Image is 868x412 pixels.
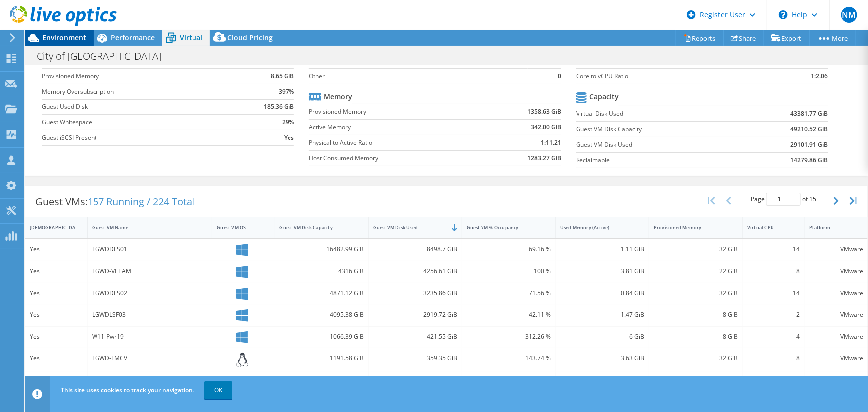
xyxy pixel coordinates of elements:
[284,133,294,143] b: Yes
[791,140,828,150] b: 29101.91 GiB
[560,224,632,231] div: Used Memory (Active)
[531,122,561,132] b: 342.00 GiB
[30,288,83,299] div: Yes
[841,7,857,23] span: NM
[654,224,726,231] div: Provisioned Memory
[654,309,738,320] div: 8 GiB
[810,353,863,364] div: VMware
[779,10,788,19] svg: \n
[373,309,457,320] div: 2919.72 GiB
[467,224,539,231] div: Guest VM % Occupancy
[30,244,83,255] div: Yes
[42,117,233,127] label: Guest Whitespace
[747,309,800,320] div: 2
[42,33,86,42] span: Environment
[810,266,863,277] div: VMware
[810,288,863,299] div: VMware
[42,71,233,81] label: Provisioned Memory
[560,266,644,277] div: 3.81 GiB
[280,224,352,231] div: Guest VM Disk Capacity
[92,244,207,255] div: LGWDDFS01
[42,87,233,97] label: Memory Oversubscription
[809,30,856,46] a: More
[373,224,445,231] div: Guest VM Disk Used
[92,331,207,342] div: W11-Pwr19
[467,266,551,277] div: 100 %
[560,309,644,320] div: 1.47 GiB
[527,153,561,163] b: 1283.27 GiB
[654,353,738,364] div: 32 GiB
[723,30,764,46] a: Share
[92,266,207,277] div: LGWD-VEEAM
[42,102,233,112] label: Guest Used Disk
[280,353,364,364] div: 1191.58 GiB
[271,71,294,81] b: 8.65 GiB
[280,309,364,320] div: 4095.38 GiB
[810,224,851,231] div: Platform
[30,309,83,320] div: Yes
[560,331,644,342] div: 6 GiB
[92,309,207,320] div: LGWDLSF03
[791,109,828,119] b: 43381.77 GiB
[676,30,724,46] a: Reports
[747,353,800,364] div: 8
[810,309,863,320] div: VMware
[309,153,482,163] label: Host Consumed Memory
[560,353,644,364] div: 3.63 GiB
[811,71,828,81] b: 1:2.06
[809,195,816,203] span: 15
[25,186,204,217] div: Guest VMs:
[654,244,738,255] div: 32 GiB
[280,331,364,342] div: 1066.39 GiB
[373,288,457,299] div: 3235.86 GiB
[467,309,551,320] div: 42.11 %
[764,30,810,46] a: Export
[32,51,177,62] h1: City of [GEOGRAPHIC_DATA]
[467,331,551,342] div: 312.26 %
[467,288,551,299] div: 71.56 %
[180,33,202,42] span: Virtual
[92,224,195,231] div: Guest VM Name
[30,224,71,231] div: [DEMOGRAPHIC_DATA]
[373,331,457,342] div: 421.55 GiB
[309,107,482,117] label: Provisioned Memory
[560,244,644,255] div: 1.11 GiB
[467,244,551,255] div: 69.16 %
[766,193,801,206] input: jump to page
[309,71,528,81] label: Other
[747,266,800,277] div: 8
[541,138,561,148] b: 1:11.21
[791,155,828,165] b: 14279.86 GiB
[280,288,364,299] div: 4871.12 GiB
[751,193,816,206] span: Page of
[373,266,457,277] div: 4256.61 GiB
[576,109,741,119] label: Virtual Disk Used
[217,224,258,231] div: Guest VM OS
[111,33,155,42] span: Performance
[282,117,294,127] b: 29%
[560,288,644,299] div: 0.84 GiB
[747,331,800,342] div: 4
[227,33,273,42] span: Cloud Pricing
[576,71,762,81] label: Core to vCPU Ratio
[373,244,457,255] div: 8498.7 GiB
[467,353,551,364] div: 143.74 %
[576,124,741,134] label: Guest VM Disk Capacity
[30,353,83,364] div: Yes
[88,195,194,208] span: 157 Running / 224 Total
[309,122,482,132] label: Active Memory
[373,353,457,364] div: 359.35 GiB
[810,331,863,342] div: VMware
[204,381,232,399] a: OK
[791,124,828,134] b: 49210.52 GiB
[810,244,863,255] div: VMware
[747,288,800,299] div: 14
[30,331,83,342] div: Yes
[280,266,364,277] div: 4316 GiB
[654,288,738,299] div: 32 GiB
[747,244,800,255] div: 14
[280,244,364,255] div: 16482.99 GiB
[576,155,741,165] label: Reclaimable
[747,224,788,231] div: Virtual CPU
[576,140,741,150] label: Guest VM Disk Used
